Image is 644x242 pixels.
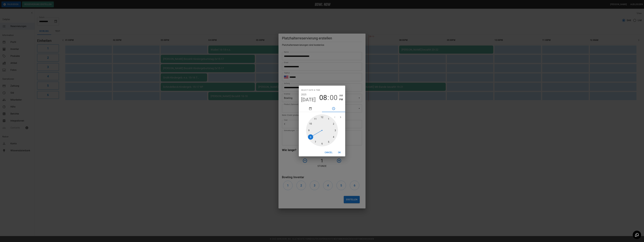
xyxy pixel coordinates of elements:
[319,94,327,102] button: 08
[299,105,322,112] button: pick date
[301,88,320,93] span: Select date & time
[301,97,316,103] button: [DATE]
[327,94,329,102] span: :
[322,105,345,112] button: pick time
[338,114,343,120] button: open next view
[335,150,344,155] button: OK
[330,94,338,102] button: 00
[323,150,334,155] button: Cancel
[339,98,343,101] button: PM
[301,93,306,97] button: 2025
[339,94,343,98] button: AM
